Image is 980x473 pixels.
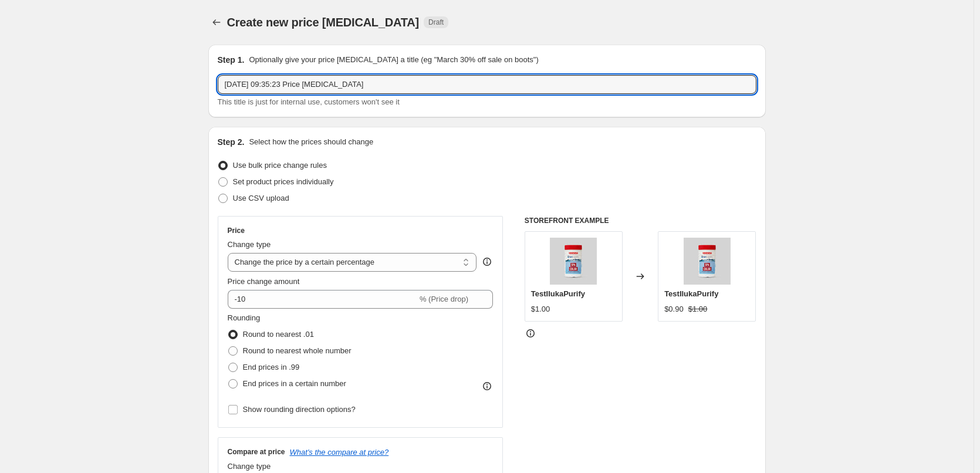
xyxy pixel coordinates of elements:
[290,448,389,457] button: What's the compare at price?
[243,405,356,414] span: Show rounding direction options?
[243,346,352,355] span: Round to nearest whole number
[208,14,225,31] button: Price change jobs
[420,295,468,303] span: % (Price drop)
[243,330,314,339] span: Round to nearest .01
[664,303,684,315] div: $0.90
[243,379,346,388] span: End prices in a certain number
[227,16,420,29] span: Create new price [MEDICAL_DATA]
[233,177,334,186] span: Set product prices individually
[218,136,245,148] h2: Step 2.
[481,256,493,268] div: help
[688,303,708,315] strike: $1.00
[531,303,550,315] div: $1.00
[531,289,585,298] span: TestIlukaPurify
[228,462,271,471] span: Change type
[684,238,731,285] img: Chlorine-1_400x_95b40e1d-fe78-4763-85e0-2b4a963ca818_80x.jpg
[228,240,271,249] span: Change type
[525,216,756,225] h6: STOREFRONT EXAMPLE
[428,18,444,27] span: Draft
[233,161,327,170] span: Use bulk price change rules
[218,75,756,94] input: 30% off holiday sale
[218,97,400,106] span: This title is just for internal use, customers won't see it
[228,313,261,322] span: Rounding
[228,290,417,309] input: -15
[249,54,538,66] p: Optionally give your price [MEDICAL_DATA] a title (eg "March 30% off sale on boots")
[664,289,718,298] span: TestIlukaPurify
[228,277,300,286] span: Price change amount
[218,54,245,66] h2: Step 1.
[228,447,285,457] h3: Compare at price
[249,136,373,148] p: Select how the prices should change
[233,194,289,202] span: Use CSV upload
[243,363,300,371] span: End prices in .99
[228,226,245,235] h3: Price
[550,238,597,285] img: Chlorine-1_400x_95b40e1d-fe78-4763-85e0-2b4a963ca818_80x.jpg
